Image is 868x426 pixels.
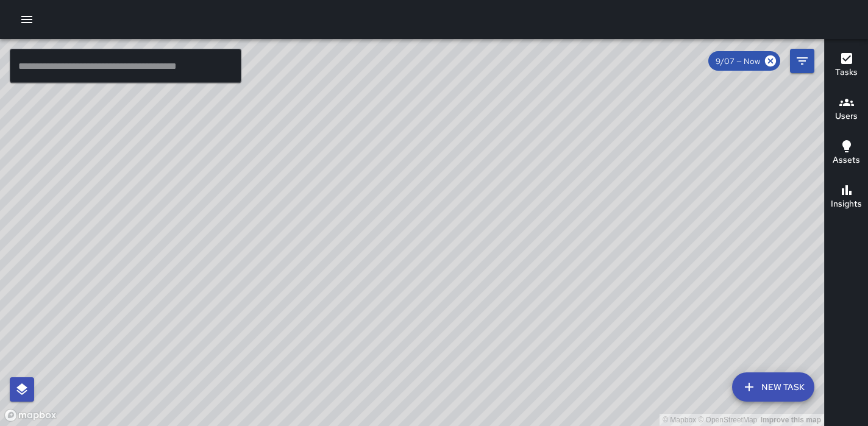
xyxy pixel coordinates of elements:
[825,176,868,219] button: Insights
[835,110,858,123] h6: Users
[825,44,868,88] button: Tasks
[732,372,814,402] button: New Task
[831,197,862,211] h6: Insights
[833,154,860,167] h6: Assets
[825,132,868,176] button: Assets
[708,56,767,66] span: 9/07 — Now
[835,66,858,79] h6: Tasks
[790,49,814,73] button: Filters
[708,51,780,71] div: 9/07 — Now
[825,88,868,132] button: Users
